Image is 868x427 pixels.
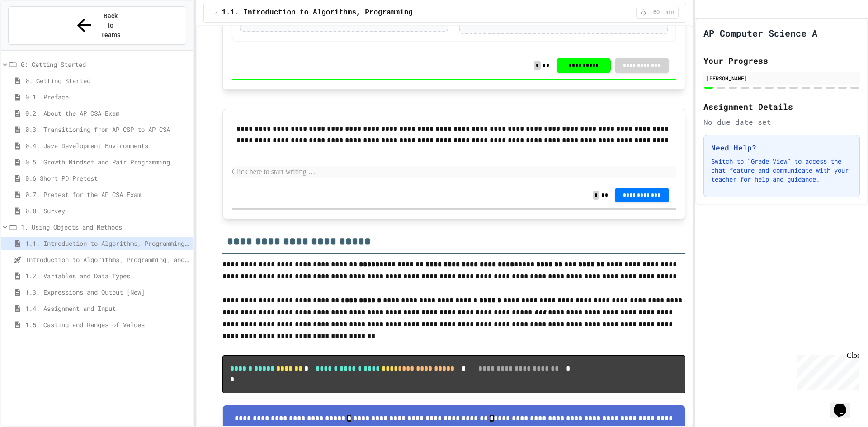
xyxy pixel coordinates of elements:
span: 0.3. Transitioning from AP CSP to AP CSA [25,125,190,134]
span: 0.1. Preface [25,92,190,102]
span: 1.1. Introduction to Algorithms, Programming, and Compilers [222,7,478,18]
h1: AP Computer Science A [703,27,817,39]
span: 60 [649,9,664,16]
span: 0. Getting Started [25,76,190,85]
span: 1.2. Variables and Data Types [25,271,190,281]
span: Introduction to Algorithms, Programming, and Compilers [25,255,190,264]
h2: Assignment Details [703,100,860,113]
iframe: chat widget [793,352,859,390]
button: Back to Teams [8,6,186,45]
span: 0.5. Growth Mindset and Pair Programming [25,157,190,167]
span: 0.4. Java Development Environments [25,141,190,150]
span: / [215,9,218,16]
span: 0.7. Pretest for the AP CSA Exam [25,190,190,199]
div: [PERSON_NAME] [706,74,857,82]
div: Chat with us now!Close [4,4,62,57]
h2: Your Progress [703,54,860,67]
iframe: chat widget [830,391,859,418]
span: 1.5. Casting and Ranges of Values [25,320,190,329]
span: min [665,9,675,16]
span: 0.8. Survey [25,206,190,216]
p: Switch to "Grade View" to access the chat feature and communicate with your teacher for help and ... [711,157,852,184]
span: 1. Using Objects and Methods [21,222,190,232]
span: 1.1. Introduction to Algorithms, Programming, and Compilers [25,239,190,248]
div: No due date set [703,117,860,127]
span: 0.2. About the AP CSA Exam [25,108,190,118]
span: 1.3. Expressions and Output [New] [25,287,190,297]
span: 0.6 Short PD Pretest [25,174,190,183]
span: 1.4. Assignment and Input [25,304,190,313]
span: Back to Teams [100,11,121,40]
span: 0: Getting Started [21,60,190,69]
h3: Need Help? [711,142,852,153]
